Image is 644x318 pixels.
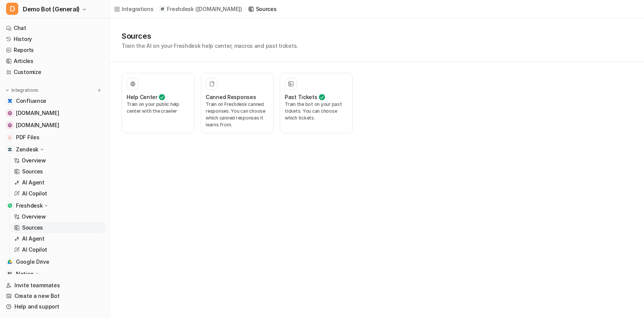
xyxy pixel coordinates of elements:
[11,211,106,222] a: Overview
[3,67,106,77] a: Customize
[22,224,43,231] p: Sources
[159,5,242,13] a: Freshdesk([DOMAIN_NAME])
[22,235,44,242] p: AI Agent
[285,93,317,101] h3: Past Tickets
[8,135,12,140] img: PDF Files
[22,246,47,253] p: AI Copilot
[195,5,242,13] p: ( [DOMAIN_NAME] )
[3,23,106,33] a: Chat
[3,280,106,291] a: Invite teammates
[16,258,49,266] span: Google Drive
[8,260,12,264] img: Google Drive
[114,5,154,13] a: Integrations
[3,257,106,267] a: Google DriveGoogle Drive
[206,101,269,128] p: Train on Freshdesk canned responses. You can choose which canned responses it learns from.
[280,73,353,133] button: Past TicketsTrain the bot on your past tickets. You can choose which tickets.
[248,5,277,13] a: Sources
[5,88,10,93] img: expand menu
[11,166,106,177] a: Sources
[6,3,18,15] span: D
[256,5,277,13] div: Sources
[11,222,106,233] a: Sources
[8,111,12,115] img: www.airbnb.com
[16,270,33,278] p: Notion
[127,101,190,115] p: Train on your public help center with the crawler
[122,30,298,42] h1: Sources
[3,87,41,94] button: Integrations
[22,168,43,175] p: Sources
[3,132,106,143] a: PDF FilesPDF Files
[16,146,38,153] p: Zendesk
[3,56,106,66] a: Articles
[11,155,106,166] a: Overview
[3,291,106,301] a: Create a new Bot
[16,202,43,209] p: Freshdesk
[16,121,59,129] span: [DOMAIN_NAME]
[16,109,59,117] span: [DOMAIN_NAME]
[11,87,38,93] p: Integrations
[3,301,106,312] a: Help and support
[8,203,12,208] img: Freshdesk
[22,213,46,220] p: Overview
[8,123,12,128] img: www.atlassian.com
[127,93,157,101] h3: Help Center
[8,99,12,103] img: Confluence
[22,157,46,164] p: Overview
[201,73,274,133] button: Canned ResponsesTrain on Freshdesk canned responses. You can choose which canned responses it lea...
[156,6,157,13] span: /
[3,34,106,44] a: History
[3,108,106,118] a: www.airbnb.com[DOMAIN_NAME]
[23,4,80,14] span: Demo Bot (General)
[167,5,194,13] p: Freshdesk
[16,97,46,105] span: Confluence
[122,42,298,50] p: Train the AI on your Freshdesk help center, macros and past tickets.
[11,233,106,244] a: AI Agent
[206,93,256,101] h3: Canned Responses
[8,147,12,152] img: Zendesk
[122,5,154,13] div: Integrations
[244,6,246,13] span: /
[8,272,12,276] img: Notion
[22,190,47,197] p: AI Copilot
[97,88,102,93] img: menu_add.svg
[11,177,106,188] a: AI Agent
[285,101,348,121] p: Train the bot on your past tickets. You can choose which tickets.
[3,120,106,131] a: www.atlassian.com[DOMAIN_NAME]
[11,244,106,255] a: AI Copilot
[3,45,106,55] a: Reports
[122,73,195,133] button: Help CenterTrain on your public help center with the crawler
[3,96,106,106] a: ConfluenceConfluence
[11,188,106,199] a: AI Copilot
[22,179,44,186] p: AI Agent
[16,134,39,141] span: PDF Files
